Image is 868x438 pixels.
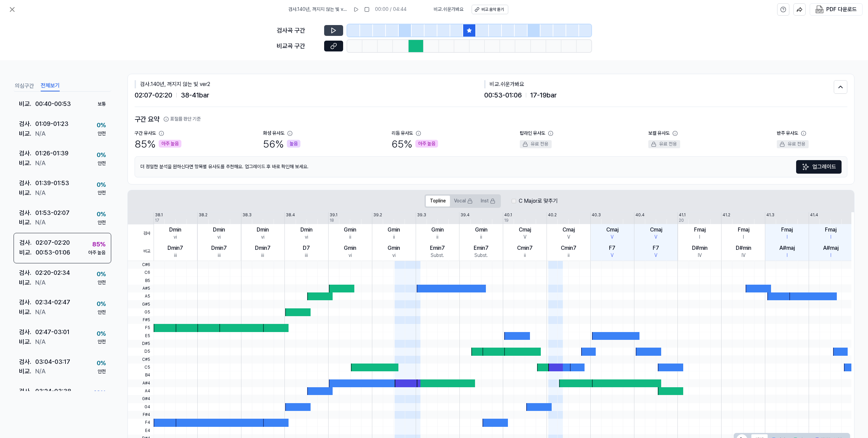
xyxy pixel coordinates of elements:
[35,119,68,129] div: 01:09 - 01:23
[519,226,531,234] div: Cmaj
[330,218,334,223] div: 18
[475,226,488,234] div: Gmin
[35,178,69,188] div: 01:39 - 01:53
[98,190,106,196] div: 안전
[653,244,659,252] div: F7
[520,140,552,148] div: 유료 전용
[35,208,70,218] div: 01:53 - 02:07
[787,234,788,241] div: I
[460,212,470,218] div: 39.4
[97,150,106,160] div: 0 %
[19,178,35,188] div: 검사 .
[484,80,834,88] div: 비교 . 쉬운가봐요
[128,332,154,340] span: E5
[736,244,751,252] div: D#min
[777,130,798,137] div: 반주 유사도
[305,234,308,241] div: vi
[723,212,730,218] div: 41.2
[796,160,842,174] button: 업그레이드
[568,252,570,259] div: ii
[97,210,106,219] div: 0 %
[484,90,522,101] span: 00:53 - 01:06
[388,244,400,252] div: Gmin
[524,234,527,241] div: V
[392,252,396,259] div: vi
[392,130,413,137] div: 리듬 유사도
[98,309,106,316] div: 안전
[679,218,684,223] div: 20
[35,218,45,227] div: N/A
[548,212,557,218] div: 40.2
[19,99,35,109] div: 비교 .
[19,248,36,258] div: 비교 .
[217,234,221,241] div: vi
[743,234,744,241] div: I
[738,226,749,234] div: Fmaj
[650,226,662,234] div: Cmaj
[635,212,645,218] div: 40.4
[19,149,35,158] div: 검사 .
[19,387,35,396] div: 검사 .
[135,156,847,177] div: 더 정밀한 분석을 원하신다면 항목별 유사도를 추천해요. 업그레이드 후 바로 확인해 보세요.
[814,4,858,15] button: PDF 다운로드
[19,238,36,248] div: 검사 .
[277,41,320,51] div: 비교곡 구간
[36,248,70,258] div: 00:53 - 01:06
[654,252,657,259] div: V
[35,268,70,278] div: 02:20 - 02:34
[98,338,106,345] div: 안전
[344,244,356,252] div: Gmin
[19,278,35,288] div: 비교 .
[128,379,154,387] span: A#4
[155,218,159,223] div: 17
[777,3,789,16] button: help
[517,244,533,252] div: Cmin7
[19,307,35,317] div: 비교 .
[694,226,706,234] div: Fmaj
[135,80,484,88] div: 검사 . 140년, 꺼지지 않는 빛 ver2
[128,269,154,277] span: C6
[128,387,154,395] span: A4
[777,140,809,148] div: 유료 전용
[742,252,746,259] div: IV
[430,244,445,252] div: Emin7
[128,371,154,379] span: B4
[780,6,786,13] svg: help
[97,269,106,279] div: 0 %
[530,90,557,101] span: 17 - 19 bar
[648,140,680,148] div: 유료 전용
[135,90,172,101] span: 02:07 - 02:20
[135,137,181,151] div: 85 %
[472,5,508,14] a: 비교 음악 듣기
[155,212,163,218] div: 38.1
[93,388,106,398] div: 42 %
[35,307,45,317] div: N/A
[611,234,614,241] div: V
[606,226,618,234] div: Cmaj
[35,367,45,376] div: N/A
[19,337,35,347] div: 비교 .
[300,226,313,234] div: Dmin
[128,356,154,364] span: C#5
[431,226,444,234] div: Gmin
[277,26,320,36] div: 검사곡 구간
[787,252,788,259] div: I
[19,268,35,278] div: 검사 .
[128,261,154,269] span: C#6
[802,163,810,171] img: Sparkles
[135,114,847,125] h2: 구간 요약
[826,5,857,14] div: PDF 다운로드
[128,324,154,332] span: F5
[174,234,177,241] div: vi
[98,279,106,286] div: 안전
[692,244,708,252] div: D#min
[810,212,818,218] div: 41.4
[35,149,68,158] div: 01:26 - 01:39
[36,238,70,248] div: 02:07 - 02:20
[35,158,45,168] div: N/A
[450,196,477,206] button: Vocal
[35,357,70,367] div: 03:04 - 03:17
[766,212,774,218] div: 41.3
[128,364,154,371] span: C5
[19,119,35,129] div: 검사 .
